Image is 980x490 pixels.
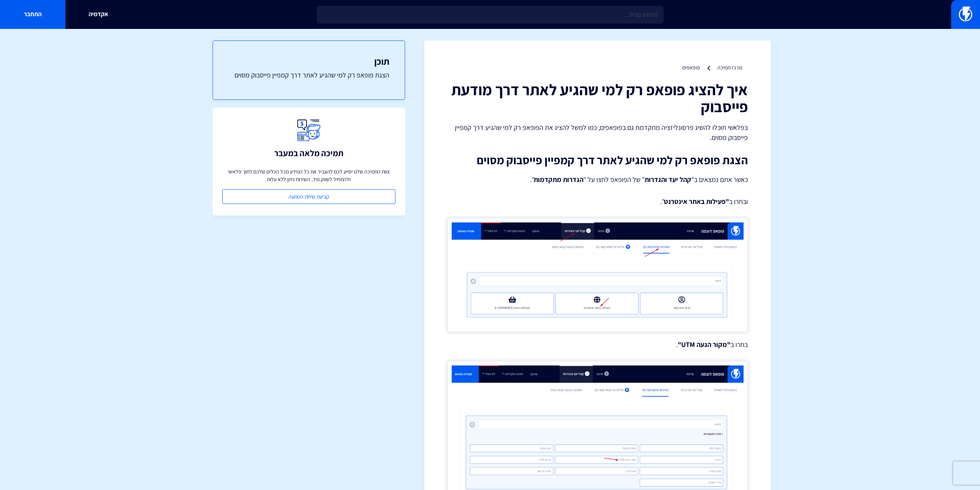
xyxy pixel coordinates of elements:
h1: איך להציג פופאפ רק למי שהגיע לאתר דרך מודעת פייסבוק [447,81,748,115]
input: חיפוש מהיר... [317,6,663,24]
strong: קהל יעד והגדרות [645,175,691,184]
h2: הצגת פופאפ רק למי שהגיע לאתר דרך קמפיין פייסבוק מסוים [447,154,748,167]
p: כאשר אתם נמצאים ב" " של הפופאפ לחצו על " ". [447,174,748,185]
p: בחרו ב . [447,340,748,350]
strong: "מקור הגעה UTM" [678,340,730,349]
a: פופאפים [682,64,700,71]
p: בפלאשי תוכלו להשיג פרסונליזציה מתקדמת גם בפופאפים, כמו למשל להציג את הפופאפ רק למי שהגיע דרך קמפי... [447,123,748,142]
strong: הגדרות מתקדמות [534,175,583,184]
a: קביעת שיחת הטמעה [222,189,395,204]
h3: תמיכה מלאה במעבר [274,148,343,158]
a: מרכז תמיכה [717,64,742,71]
strong: "פעילות באתר אינטרנט [664,197,729,206]
a: הצגת פופאפ רק למי שהגיע לאתר דרך קמפיין פייסבוק מסוים [228,70,389,80]
p: צוות התמיכה שלנו יסייע לכם להעביר את כל המידע מכל הכלים שלכם לתוך פלאשי ולהתחיל לשווק מיד, השירות... [222,168,395,183]
p: ובחרו ב ". [447,197,748,207]
h3: תוכן [228,56,389,66]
